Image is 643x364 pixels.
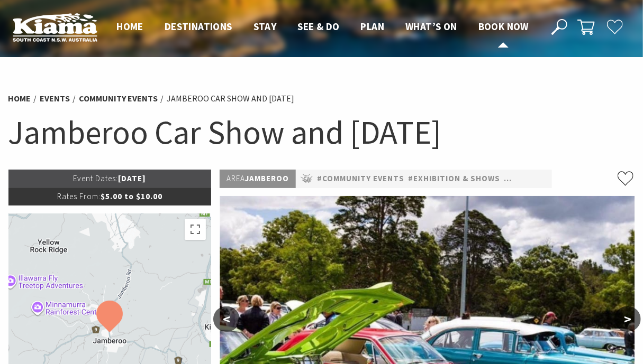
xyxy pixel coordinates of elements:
span: Rates From: [57,191,101,201]
a: Home [8,93,31,104]
span: Area [227,173,245,183]
li: Jamberoo Car Show and [DATE] [167,92,295,106]
span: Stay [253,20,277,33]
span: Plan [361,20,385,33]
span: Home [116,20,143,33]
a: Events [40,93,70,104]
button: < [213,306,240,332]
p: [DATE] [8,170,212,188]
button: Toggle fullscreen view [185,219,206,240]
a: #Festivals [504,172,553,185]
span: What’s On [405,20,457,33]
span: See & Do [297,20,339,33]
span: Destinations [165,20,232,33]
p: $5.00 to $10.00 [8,188,212,206]
span: Book now [478,20,529,33]
p: Jamberoo [220,170,296,188]
a: Community Events [79,93,158,104]
img: Kiama Logo [13,13,97,42]
a: #Community Events [317,172,404,185]
button: > [614,306,641,332]
span: Event Dates: [73,173,118,183]
h1: Jamberoo Car Show and [DATE] [8,111,635,154]
nav: Main Menu [106,18,539,36]
a: #Exhibition & Shows [408,172,500,185]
